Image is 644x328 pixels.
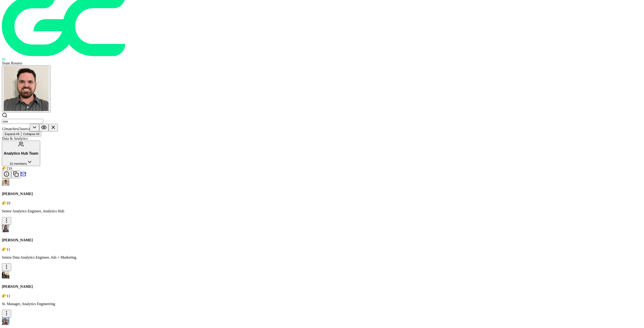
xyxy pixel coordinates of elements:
button: Expand All [3,132,21,136]
p: Senior Data Analytics Engineer, Ads + Marketing. [2,255,642,260]
span: 216 [7,166,12,170]
button: Copy email addresses [11,171,21,178]
button: Scroll to next match [30,124,39,132]
input: Search by name, team, specialty, or title... [2,119,43,124]
button: Collapse All [21,132,41,136]
span: taco [2,247,7,251]
h3: Analytics Hub Team [4,151,38,156]
span: 10 members [10,162,27,165]
a: Send email [21,174,26,178]
h4: [PERSON_NAME] [2,192,642,196]
h4: [PERSON_NAME] [2,285,642,289]
span: 12 match es ( 5 user s ) [2,127,30,131]
span: taco [2,166,7,170]
h4: [PERSON_NAME] [2,238,642,242]
button: Hide teams without matches [39,124,49,132]
span: taco [2,201,7,205]
span: 11 [7,294,10,298]
p: Sr. Manager, Analytics Engineering [2,302,642,306]
button: Open Analytics Hub Team info panel [2,171,11,178]
span: taco [2,294,7,298]
span: 19 [7,201,10,205]
button: Clear search [49,124,58,132]
span: Data & Analytics [2,136,28,140]
span: 11 [7,247,10,251]
p: Senior Analytics Engineer, Analytics Hub [2,209,642,213]
button: Analytics Hub Team10 members [2,141,40,166]
span: Team Rosters [2,61,22,65]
